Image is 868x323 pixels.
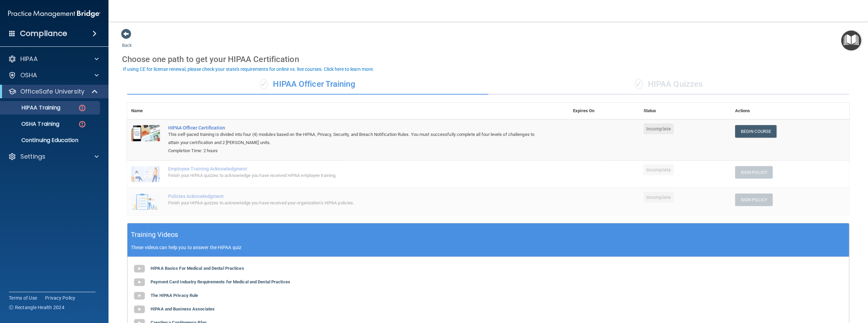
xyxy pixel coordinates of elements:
div: Choose one path to get your HIPAA Certification [122,49,854,69]
button: Sign Policy [735,166,773,179]
span: Incomplete [644,192,674,203]
a: Settings [8,153,99,161]
span: ✓ [260,79,268,89]
p: OSHA [20,71,37,79]
button: Open Resource Center [841,31,861,51]
p: HIPAA Training [4,104,60,111]
div: HIPAA Officer Training [127,74,488,95]
span: Ⓒ Rectangle Health 2024 [9,304,64,311]
img: gray_youtube_icon.38fcd6cc.png [133,262,146,276]
button: If using CE for license renewal, please check your state's requirements for online vs. live cours... [122,66,375,73]
p: These videos can help you to answer the HIPAA quiz [131,245,846,250]
div: Completion Time: 2 hours [168,147,535,155]
th: Name [127,103,164,119]
img: gray_youtube_icon.38fcd6cc.png [133,303,146,316]
div: Finish your HIPAA quizzes to acknowledge you have received your organization’s HIPAA policies. [168,199,535,207]
a: Back [122,35,132,48]
b: HIPAA and Business Associates [151,306,215,311]
h5: Training Videos [131,229,178,241]
img: gray_youtube_icon.38fcd6cc.png [133,276,146,289]
p: Settings [20,153,45,161]
div: Finish your HIPAA quizzes to acknowledge you have received HIPAA employee training. [168,171,535,180]
img: danger-circle.6113f641.png [78,120,86,128]
th: Status [639,103,731,119]
div: Policies Acknowledgment [168,194,535,199]
img: gray_youtube_icon.38fcd6cc.png [133,289,146,303]
a: Terms of Use [9,295,37,301]
a: HIPAA Officer Certification [168,125,535,130]
th: Actions [731,103,849,119]
div: Employee Training Acknowledgment [168,166,535,171]
p: OSHA Training [4,121,59,127]
b: The HIPAA Privacy Rule [151,293,198,298]
div: If using CE for license renewal, please check your state's requirements for online vs. live cours... [123,67,374,72]
b: HIPAA Basics For Medical and Dental Practices [151,266,244,271]
button: Sign Policy [735,194,773,206]
a: Privacy Policy [45,295,76,301]
p: Continuing Education [4,137,97,144]
img: PMB logo [8,7,100,21]
p: OfficeSafe University [20,87,84,96]
a: Begin Course [735,125,776,138]
b: Payment Card Industry Requirements for Medical and Dental Practices [151,279,290,284]
div: This self-paced training is divided into four (4) modules based on the HIPAA, Privacy, Security, ... [168,130,535,147]
p: HIPAA [20,55,38,63]
span: Incomplete [644,123,674,134]
a: HIPAA [8,55,99,63]
span: ✓ [635,79,643,89]
span: Incomplete [644,164,674,175]
img: danger-circle.6113f641.png [78,104,86,112]
a: OfficeSafe University [8,87,98,96]
div: HIPAA Quizzes [488,74,849,95]
h4: Compliance [20,29,67,38]
th: Expires On [569,103,639,119]
a: OSHA [8,71,99,79]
